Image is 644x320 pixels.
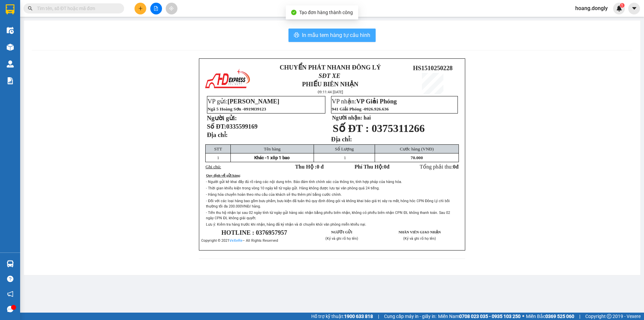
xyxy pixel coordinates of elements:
[166,3,177,14] button: aim
[208,98,279,105] span: VP gửi:
[526,313,574,320] span: Miền Bắc
[631,5,637,11] span: caret-down
[459,314,521,319] strong: 0708 023 035 - 0935 103 250
[319,72,340,79] span: SĐT XE
[229,238,243,243] a: VeXeRe
[291,10,297,15] span: check-circle
[302,31,370,39] span: In mẫu tem hàng tự cấu hình
[579,313,580,320] span: |
[453,164,455,170] span: 0
[206,180,402,184] span: - Người gửi kê khai đầy đủ rõ ràng các nội dung trên. Bảo đảm tính chính xác của thông tin, tính ...
[7,44,14,51] img: warehouse-icon
[455,164,459,170] span: đ
[344,155,346,160] span: 1
[332,106,389,111] span: 941 Giải Phóng -
[154,6,158,11] span: file-add
[206,192,342,197] span: - Hàng hóa chuyển hoàn theo nhu cầu của khách sẽ thu thêm phí bằng cước chính.
[355,164,389,170] strong: Phí Thu Hộ: đ
[217,155,219,160] span: 1
[6,4,14,14] img: logo-vxr
[621,3,623,8] span: 1
[206,174,240,177] span: Quy định về gửi hàng
[628,3,640,14] button: caret-down
[378,313,379,320] span: |
[206,222,366,227] span: Lưu ý: Kiểm tra hàng trước khi nhận, hàng đã ký nhận và di chuyển khỏi văn phòng miễn khiếu nại.
[364,106,389,111] span: 0926.926.636
[208,106,266,111] span: Ngã 5 Hoàng Sơn -
[37,5,116,12] input: Tìm tên, số ĐT hoặc mã đơn
[267,155,290,160] span: 1 xôp 1 bao
[138,6,143,11] span: plus
[356,98,397,105] span: VP Giải Phóng
[207,131,228,138] strong: Địa chỉ:
[7,60,14,67] img: warehouse-icon
[522,315,524,318] span: ⚪️
[264,146,281,151] span: Tên hàng
[288,29,376,42] button: printerIn mẫu tem hàng tự cấu hình
[71,27,111,34] span: HS1510250217
[226,123,258,130] span: 0335599169
[344,314,373,319] strong: 1900 633 818
[331,230,352,234] strong: NGƯỜI GỬI
[302,81,359,88] strong: PHIẾU BIÊN NHẬN
[331,136,352,143] strong: Địa chỉ:
[325,236,358,241] span: (Ký và ghi rõ họ tên)
[7,27,14,34] img: warehouse-icon
[26,37,63,51] strong: PHIẾU BIÊN NHẬN
[244,106,266,111] span: 0919839123
[372,122,425,134] span: 0375311266
[7,260,14,267] img: warehouse-icon
[221,229,287,236] span: HOTLINE : 0376957957
[7,77,14,84] img: solution-icon
[438,313,521,320] span: Miền Nam
[206,199,450,209] span: - Đối với các loại hàng bao gồm bưu phẩm, bưu kiện đã tuân thủ quy định đóng gói và không khai bá...
[207,123,258,130] strong: Số ĐT:
[207,115,237,122] strong: Người gửi:
[400,146,434,151] span: Cước hàng (VNĐ)
[384,164,386,170] span: 0
[364,115,371,121] span: hai
[403,236,436,241] span: (Ký và ghi rõ họ tên)
[607,314,611,319] span: copyright
[201,238,278,243] span: Copyright © 2021 – All Rights Reserved
[206,164,221,169] span: Ghi chú:
[332,98,397,105] span: VP nhận:
[28,6,33,11] span: search
[299,10,353,15] span: Tạo đơn hàng thành công
[411,155,423,160] span: 70.000
[332,115,362,121] strong: Người nhận:
[294,32,299,39] span: printer
[135,3,146,14] button: plus
[169,6,174,11] span: aim
[570,4,613,12] span: hoang.dongly
[398,230,441,234] strong: NHÂN VIÊN GIAO NHẬN
[384,313,436,320] span: Cung cấp máy in - giấy in:
[7,276,13,282] span: question-circle
[616,5,622,11] img: icon-new-feature
[620,3,625,8] sup: 1
[280,64,381,71] strong: CHUYỂN PHÁT NHANH ĐÔNG LÝ
[240,174,241,177] span: :
[150,3,162,14] button: file-add
[318,90,343,94] span: 09:11:44 [DATE]
[214,146,222,151] span: STT
[545,314,574,319] strong: 0369 525 060
[7,291,13,297] span: notification
[317,164,324,170] span: 0 đ
[206,211,450,220] span: - Tiền thu hộ nhận lại sau 02 ngày tính từ ngày gửi hàng xác nhận bằng phiếu biên nhận, không có ...
[7,306,13,312] span: message
[254,155,267,160] span: Khác -
[3,19,18,43] img: logo
[206,186,380,190] span: - Thời gian khiếu kiện trong vòng 10 ngày kể từ ngày gửi. Hàng không được lưu tại văn phòng quá 2...
[295,164,324,170] strong: Thu Hộ :
[420,164,459,170] span: Tổng phải thu:
[333,122,369,134] span: Số ĐT :
[33,29,55,36] span: SĐT XE
[227,98,279,105] span: [PERSON_NAME]
[311,313,373,320] span: Hỗ trợ kỹ thuật:
[413,64,452,72] span: HS1510250228
[204,67,251,91] img: logo
[335,146,354,151] span: Số Lượng
[22,5,68,27] strong: CHUYỂN PHÁT NHANH ĐÔNG LÝ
